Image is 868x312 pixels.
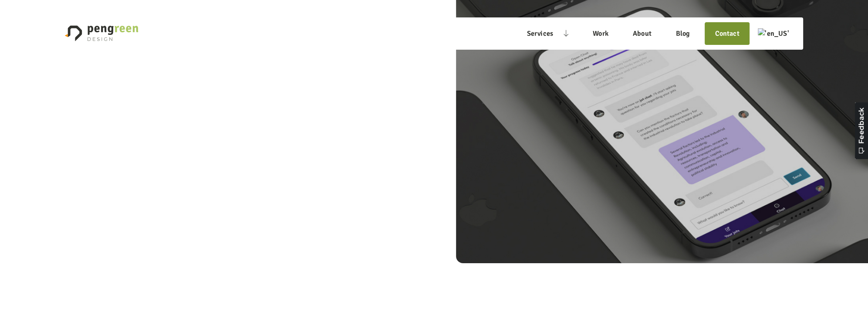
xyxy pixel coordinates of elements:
[758,28,789,39] img: 'English'
[754,24,789,44] a: 'en_US'
[12,2,52,10] span: Feedback
[563,22,573,45] button: Services sub-menu
[6,4,11,10] span: 
[517,24,563,44] a: Services
[710,28,744,39] a: Contact
[517,22,789,45] nav: Main
[623,24,661,44] a: About
[666,24,700,44] a: Blog
[583,24,618,44] a: Work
